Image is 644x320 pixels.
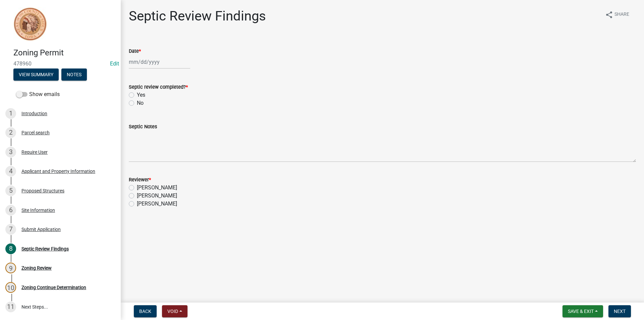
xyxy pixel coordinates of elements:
span: Save & Exit [568,309,594,314]
div: 10 [5,282,16,293]
button: View Summary [13,68,59,81]
label: [PERSON_NAME] [137,192,177,200]
div: 9 [5,263,16,273]
wm-modal-confirm: Notes [61,72,87,78]
button: Void [162,305,187,317]
wm-modal-confirm: Summary [13,72,59,78]
span: Next [614,309,626,314]
div: 4 [5,166,16,177]
a: Edit [110,60,119,67]
label: [PERSON_NAME] [137,184,177,192]
wm-modal-confirm: Edit Application Number [110,60,119,67]
div: Site Information [21,208,55,213]
h1: Septic Review Findings [129,8,266,24]
h4: Zoning Permit [13,48,115,58]
button: shareShare [600,8,635,21]
div: Applicant and Property Information [21,169,95,174]
div: Require User [21,150,48,154]
span: 478960 [13,60,107,67]
span: Back [139,309,151,314]
input: mm/dd/yyyy [129,55,190,69]
label: Date [129,49,141,54]
label: Yes [137,91,145,99]
label: No [137,99,144,107]
div: Proposed Structures [21,188,64,193]
div: 8 [5,243,16,254]
label: Septic review completed? [129,85,188,90]
div: Zoning Continue Determination [21,285,86,290]
div: 6 [5,205,16,216]
i: share [605,11,613,19]
div: Septic Review Findings [21,246,69,251]
div: 3 [5,147,16,157]
div: Zoning Review [21,266,52,270]
label: Reviewer [129,178,151,182]
img: Sioux County, Iowa [13,7,47,41]
label: Show emails [16,90,60,98]
div: Parcel search [21,130,50,135]
button: Save & Exit [562,305,603,317]
div: 11 [5,302,16,312]
div: 7 [5,224,16,235]
div: Introduction [21,111,47,116]
button: Next [608,305,631,317]
button: Notes [61,68,87,81]
div: 2 [5,127,16,138]
div: 1 [5,108,16,119]
button: Back [134,305,157,317]
span: Share [614,11,629,19]
div: 5 [5,185,16,196]
span: Void [167,309,178,314]
label: Septic Notes [129,125,157,129]
div: Submit Application [21,227,61,232]
label: [PERSON_NAME] [137,200,177,208]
